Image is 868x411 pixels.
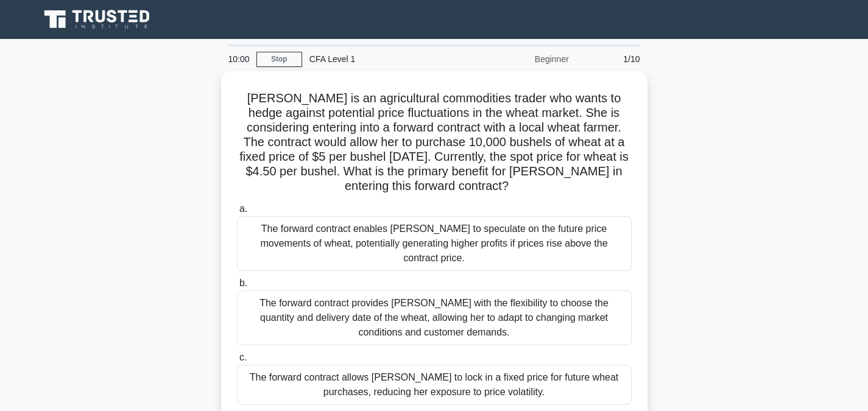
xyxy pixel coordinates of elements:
span: a. [239,203,247,214]
a: Stop [256,52,302,67]
div: The forward contract provides [PERSON_NAME] with the flexibility to choose the quantity and deliv... [237,290,632,345]
div: Beginner [470,47,576,71]
div: CFA Level 1 [302,47,470,71]
div: The forward contract enables [PERSON_NAME] to speculate on the future price movements of wheat, p... [237,216,632,271]
h5: [PERSON_NAME] is an agricultural commodities trader who wants to hedge against potential price fl... [236,91,633,194]
div: The forward contract allows [PERSON_NAME] to lock in a fixed price for future wheat purchases, re... [237,365,632,405]
span: c. [239,352,247,362]
span: b. [239,278,247,288]
div: 10:00 [221,47,256,71]
div: 1/10 [576,47,647,71]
